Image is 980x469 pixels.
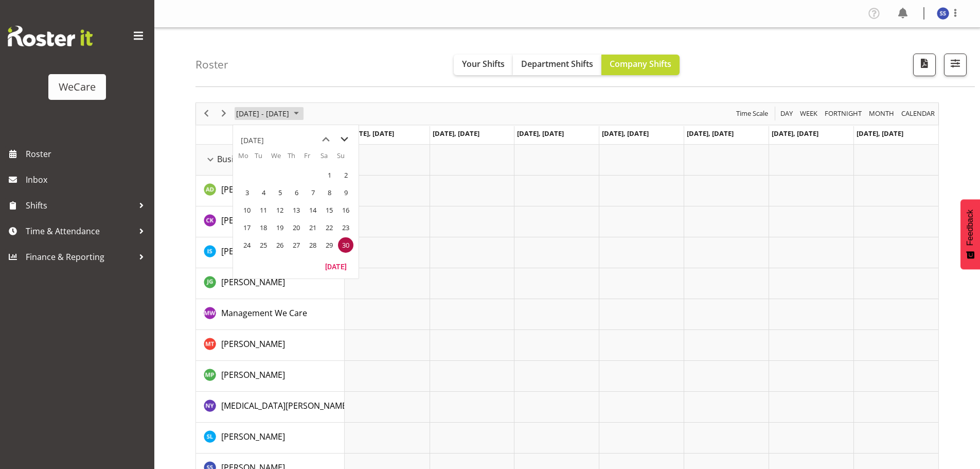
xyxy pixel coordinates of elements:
td: Aleea Devenport resource [196,176,345,206]
span: [DATE], [DATE] [602,129,649,138]
span: Thursday, June 27, 2024 [289,237,304,253]
button: Month [900,107,937,120]
span: Tuesday, June 11, 2024 [256,202,271,218]
span: Saturday, June 29, 2024 [322,237,337,253]
button: Filter Shifts [944,54,967,76]
span: Finance & Reporting [26,249,134,265]
span: Month [868,107,895,120]
a: [PERSON_NAME] [221,276,285,288]
span: Monday, June 3, 2024 [239,185,255,200]
td: Isabel Simcox resource [196,237,345,268]
td: Michelle Thomas resource [196,330,345,361]
span: [PERSON_NAME] [221,338,285,350]
span: Fortnight [824,107,863,120]
span: [MEDICAL_DATA][PERSON_NAME] [221,400,349,411]
span: Sunday, June 2, 2024 [338,167,353,183]
h4: Roster [195,59,228,71]
span: Monday, June 17, 2024 [239,220,255,235]
span: [DATE], [DATE] [347,129,394,138]
span: Thursday, June 20, 2024 [289,220,304,235]
button: next month [335,130,353,149]
button: Download a PDF of the roster according to the set date range. [913,54,936,76]
button: Your Shifts [454,55,513,75]
img: savita-savita11083.jpg [937,7,949,20]
span: [DATE], [DATE] [857,129,903,138]
span: Department Shifts [521,58,593,70]
a: Management We Care [221,307,307,319]
th: Fr [304,151,320,166]
span: Time Scale [735,107,769,120]
div: title [241,130,264,151]
span: Sunday, June 16, 2024 [338,202,353,218]
button: Timeline Week [798,107,819,120]
span: Inbox [26,172,149,187]
span: [PERSON_NAME] [221,276,285,288]
div: WeCare [59,79,96,95]
span: Saturday, June 22, 2024 [322,220,337,235]
img: Rosterit website logo [8,26,93,46]
button: Today [318,259,353,273]
span: Friday, June 14, 2024 [305,202,320,218]
button: June 2024 [235,107,304,120]
td: Chloe Kim resource [196,206,345,237]
span: Thursday, June 13, 2024 [289,202,304,218]
button: Feedback - Show survey [960,199,980,269]
span: Day [779,107,794,120]
div: previous period [198,103,215,125]
a: [PERSON_NAME] [221,183,285,196]
button: Time Scale [735,107,770,120]
span: [PERSON_NAME] [221,369,285,380]
div: June 24 - 30, 2024 [233,103,305,125]
td: Sarah Lamont resource [196,423,345,454]
span: Friday, June 21, 2024 [305,220,320,235]
span: Tuesday, June 18, 2024 [256,220,271,235]
span: Business Support Office [217,153,310,165]
td: Janine Grundler resource [196,268,345,299]
td: Business Support Office resource [196,145,345,176]
th: Tu [255,151,271,166]
a: [PERSON_NAME] [221,430,285,443]
span: Sunday, June 30, 2024 [338,237,353,253]
button: Timeline Day [779,107,795,120]
th: Sa [320,151,337,166]
th: Su [337,151,353,166]
td: Management We Care resource [196,299,345,330]
a: [PERSON_NAME] [221,245,285,257]
span: Sunday, June 9, 2024 [338,185,353,200]
span: Saturday, June 15, 2024 [322,202,337,218]
span: Your Shifts [462,58,505,70]
span: Wednesday, June 19, 2024 [272,220,288,235]
span: [DATE], [DATE] [687,129,734,138]
span: Management We Care [221,307,307,319]
span: Wednesday, June 12, 2024 [272,202,288,218]
span: [PERSON_NAME] [221,184,285,195]
button: Department Shifts [513,55,601,75]
th: We [271,151,288,166]
span: [DATE], [DATE] [772,129,818,138]
button: Timeline Month [867,107,896,120]
a: [MEDICAL_DATA][PERSON_NAME] [221,399,349,412]
th: Th [288,151,304,166]
span: Friday, June 7, 2024 [305,185,320,200]
span: Saturday, June 8, 2024 [322,185,337,200]
span: Saturday, June 1, 2024 [322,167,337,183]
span: calendar [900,107,936,120]
span: Monday, June 10, 2024 [239,202,255,218]
td: Nikita Yates resource [196,392,345,423]
span: Wednesday, June 5, 2024 [272,185,288,200]
span: Sunday, June 23, 2024 [338,220,353,235]
button: Fortnight [823,107,864,120]
button: Next [217,107,231,120]
button: Company Shifts [601,55,680,75]
span: Company Shifts [610,58,671,70]
span: Tuesday, June 4, 2024 [256,185,271,200]
th: Mo [238,151,255,166]
span: [DATE], [DATE] [433,129,479,138]
div: next period [215,103,233,125]
span: Wednesday, June 26, 2024 [272,237,288,253]
span: [PERSON_NAME] [221,431,285,442]
td: Millie Pumphrey resource [196,361,345,392]
button: previous month [316,130,335,149]
span: Tuesday, June 25, 2024 [256,237,271,253]
span: Monday, June 24, 2024 [239,237,255,253]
